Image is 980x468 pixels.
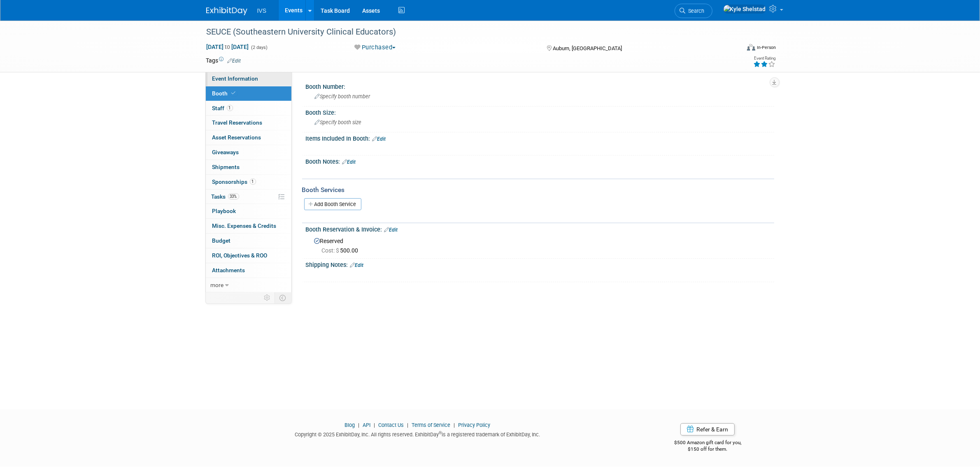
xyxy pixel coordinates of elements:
td: Toggle Event Tabs [275,292,291,303]
div: $500 Amazon gift card for you, [641,434,774,453]
span: | [405,422,410,428]
span: Misc. Expenses & Credits [212,222,277,229]
a: Budget [206,234,291,248]
a: Staff1 [206,101,291,116]
div: $150 off for them. [641,446,774,453]
sup: ® [439,431,442,435]
span: 33% [228,193,239,199]
span: | [372,422,377,428]
a: more [206,278,291,292]
a: Blog [345,422,355,428]
div: In-Person [757,44,776,51]
div: Booth Size: [306,107,774,117]
a: Add Booth Service [304,198,361,210]
a: ROI, Objectives & ROO [206,248,291,263]
span: more [211,282,224,288]
i: Booth reservation complete [232,91,236,95]
a: Refer & Earn [680,423,735,436]
div: SEUCE (Southeastern University Clinical Educators) [204,25,728,39]
div: Booth Services [302,185,774,195]
span: Specify booth size [315,119,362,125]
span: Auburn, [GEOGRAPHIC_DATA] [553,45,622,51]
span: 1 [250,178,256,185]
span: IVS [257,7,267,14]
div: Copyright © 2025 ExhibitDay, Inc. All rights reserved. ExhibitDay is a registered trademark of Ex... [206,429,629,438]
span: Travel Reservations [212,119,263,126]
span: Asset Reservations [212,134,261,141]
a: Giveaways [206,145,291,160]
a: Sponsorships1 [206,175,291,189]
div: Event Format [691,43,776,55]
a: Terms of Service [412,422,450,428]
a: Playbook [206,204,291,218]
span: to [224,44,232,50]
a: Misc. Expenses & Credits [206,219,291,233]
a: Booth [206,86,291,101]
div: Shipping Notes: [306,259,774,269]
a: Asset Reservations [206,130,291,145]
a: Shipments [206,160,291,174]
a: Travel Reservations [206,116,291,130]
a: Event Information [206,72,291,86]
span: (2 days) [251,45,268,50]
div: Booth Number: [306,81,774,91]
a: Edit [384,227,398,233]
span: | [452,422,457,428]
span: Tasks [212,193,239,200]
span: Giveaways [212,149,239,155]
span: 1 [227,105,233,111]
a: Edit [372,136,386,142]
a: Edit [342,159,356,165]
span: Booth [212,90,237,97]
img: Format-Inperson.png [747,44,755,51]
a: Search [675,4,712,18]
span: | [356,422,361,428]
div: Booth Reservation & Invoice: [306,223,774,234]
span: Cost: $ [322,247,340,254]
span: Playbook [212,208,236,214]
img: Kyle Shelstad [723,5,766,14]
button: Purchased [351,43,399,52]
div: Reserved [312,235,768,255]
span: Budget [212,237,231,244]
span: Specify booth number [315,93,370,100]
span: Search [686,8,705,14]
td: Tags [206,56,241,65]
span: Event Information [212,75,258,82]
div: Booth Notes: [306,155,774,166]
span: Shipments [212,164,240,170]
span: 500.00 [322,247,362,254]
span: Staff [212,105,233,111]
div: Items Included In Booth: [306,132,774,143]
a: Attachments [206,263,291,278]
div: Event Rating [753,56,775,60]
img: ExhibitDay [206,7,247,15]
a: Contact Us [378,422,404,428]
span: ROI, Objectives & ROO [212,252,268,259]
span: Attachments [212,267,245,273]
span: [DATE] [DATE] [206,43,249,51]
a: Edit [350,262,364,268]
a: API [363,422,370,428]
a: Tasks33% [206,190,291,204]
a: Edit [228,58,241,64]
span: Sponsorships [212,178,256,185]
a: Privacy Policy [458,422,490,428]
td: Personalize Event Tab Strip [261,292,275,303]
